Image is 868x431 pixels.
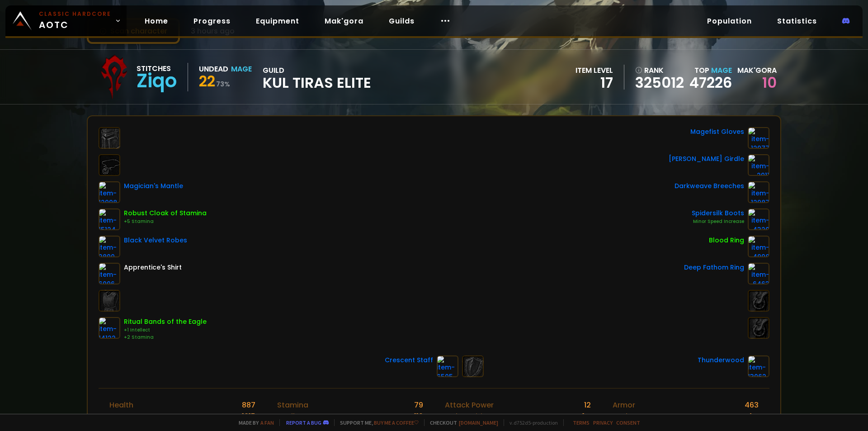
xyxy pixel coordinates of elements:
div: 17 [576,76,613,90]
span: Kul Tiras Elite [263,76,371,90]
img: item-2800 [99,236,120,257]
img: item-12998 [99,181,120,203]
div: Spidersilk Boots [692,208,744,218]
a: Guilds [382,12,422,30]
img: item-6463 [748,263,769,284]
div: +2 Stamina [124,334,207,341]
div: Stitches [137,63,177,74]
span: 22 [199,71,215,91]
a: Buy me a coffee [374,419,419,426]
div: +5 Stamina [124,218,207,225]
div: guild [263,65,371,90]
div: rank [635,65,684,76]
a: Mak'gora [317,12,371,30]
a: Terms [573,419,590,426]
div: 463 [745,399,759,411]
div: 1815 [242,411,255,422]
div: Magefist Gloves [690,127,744,137]
a: a fan [260,419,274,426]
div: +1 Intellect [124,327,207,334]
span: Checkout [424,419,498,426]
div: Apprentice's Shirt [124,263,182,272]
div: 112 [414,411,423,422]
div: Dodge [613,411,637,422]
a: Report a bug [286,419,321,426]
span: Support me, [334,419,419,426]
div: Crescent Staff [385,355,433,365]
span: v. d752d5 - production [504,419,558,426]
div: Robust Cloak of Stamina [124,208,207,218]
span: Mage [711,65,732,76]
img: item-13062 [748,355,769,377]
img: item-12977 [748,127,769,149]
div: item level [576,65,613,76]
div: 1 % [582,411,591,422]
a: Progress [186,12,238,30]
span: AOTC [39,10,111,32]
div: Undead [199,63,228,75]
div: Health [109,399,133,411]
div: 887 [242,399,255,411]
div: 79 [414,399,423,411]
div: Intellect [277,411,307,422]
div: Mana [109,411,130,422]
div: Top [689,65,732,76]
a: 47226 [689,72,732,93]
a: Home [137,12,175,30]
small: 73 % [216,80,230,89]
div: Ritual Bands of the Eagle [124,317,207,327]
div: Thunderwood [698,355,744,365]
div: Mak'gora [737,65,777,76]
a: Classic HardcoreAOTC [5,5,127,36]
img: item-6096 [99,263,120,284]
a: Population [700,12,759,30]
img: item-4320 [748,208,769,230]
small: Classic Hardcore [39,10,111,18]
a: 325012 [635,76,684,90]
div: Magician's Mantle [124,181,183,191]
div: Melee critic [445,411,487,422]
img: item-2911 [748,154,769,176]
div: Minor Speed Increase [692,218,744,225]
a: Privacy [593,419,613,426]
div: Deep Fathom Ring [684,263,744,272]
a: Consent [616,419,640,426]
img: item-15124 [99,208,120,230]
div: [PERSON_NAME] Girdle [669,154,744,164]
img: item-4998 [748,236,769,257]
div: 12 [584,399,591,411]
img: item-12987 [748,181,769,203]
div: Attack Power [445,399,494,411]
div: Mage [231,63,252,75]
div: Ziqo [137,74,177,88]
span: Made by [233,419,274,426]
div: Armor [613,399,635,411]
a: Equipment [249,12,307,30]
img: item-6505 [437,355,458,377]
div: 10 [737,76,777,90]
div: Blood Ring [709,236,744,245]
div: 4 % [747,411,759,422]
div: Darkweave Breeches [675,181,744,191]
a: Statistics [770,12,824,30]
div: Stamina [277,399,308,411]
img: item-14122 [99,317,120,339]
div: Black Velvet Robes [124,236,187,245]
a: [DOMAIN_NAME] [459,419,498,426]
